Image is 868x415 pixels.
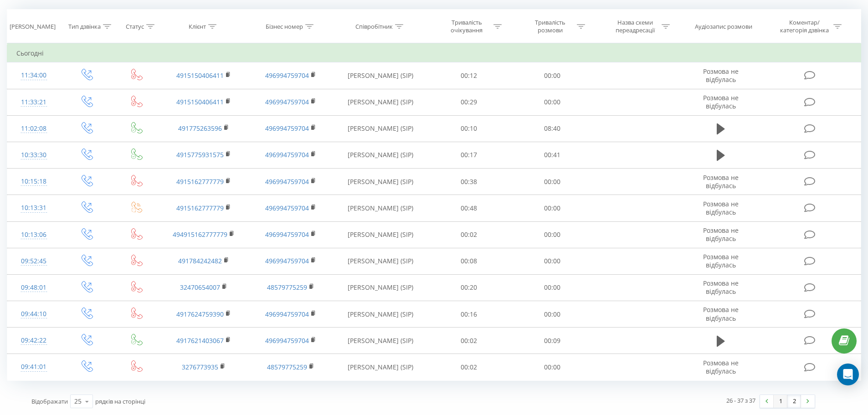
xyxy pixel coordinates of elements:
div: Співробітник [355,23,393,31]
td: 00:02 [427,221,511,248]
a: 496994759704 [265,256,309,265]
div: Тип дзвінка [68,23,101,31]
td: 00:00 [511,62,594,89]
td: [PERSON_NAME] (SIP) [334,221,427,248]
div: Аудіозапис розмови [695,23,752,31]
a: 496994759704 [265,97,309,106]
td: 00:17 [427,142,511,168]
td: [PERSON_NAME] (SIP) [334,274,427,301]
a: 2 [787,395,801,408]
td: [PERSON_NAME] (SIP) [334,248,427,274]
a: 496994759704 [265,150,309,159]
a: 496994759704 [265,177,309,186]
a: 32470654007 [180,283,220,292]
div: [PERSON_NAME] [10,23,56,31]
div: 11:02:08 [16,120,51,138]
a: 48579775259 [267,283,307,292]
a: 496994759704 [265,310,309,318]
a: 4915162777779 [176,177,224,186]
span: Відображати [31,397,68,405]
span: Розмова не відбулась [703,200,739,216]
div: 10:15:18 [16,173,51,190]
div: 09:52:45 [16,252,51,270]
td: 00:00 [511,248,594,274]
a: 496994759704 [265,204,309,212]
span: Розмова не відбулась [703,93,739,110]
div: 09:41:01 [16,358,51,376]
div: 10:13:31 [16,199,51,217]
div: 09:44:10 [16,305,51,323]
td: 00:00 [511,169,594,195]
td: 00:00 [511,195,594,221]
a: 1 [774,395,787,408]
td: 00:48 [427,195,511,221]
div: Бізнес номер [266,23,303,31]
td: [PERSON_NAME] (SIP) [334,195,427,221]
a: 3276773935 [182,363,218,371]
div: Клієнт [189,23,206,31]
td: 00:29 [427,89,511,115]
a: 4917621403067 [176,336,224,345]
td: 00:41 [511,142,594,168]
td: 00:02 [427,354,511,380]
span: Розмова не відбулась [703,359,739,375]
div: Статус [126,23,144,31]
a: 496994759704 [265,124,309,133]
div: 09:42:22 [16,332,51,349]
td: 00:08 [427,248,511,274]
td: 00:00 [511,89,594,115]
td: 00:16 [427,301,511,328]
a: 48579775259 [267,363,307,371]
div: 11:33:21 [16,93,51,111]
td: 00:00 [511,221,594,248]
td: [PERSON_NAME] (SIP) [334,115,427,142]
div: 10:33:30 [16,146,51,164]
span: Розмова не відбулась [703,67,739,84]
div: Коментар/категорія дзвінка [778,19,831,34]
td: 00:02 [427,328,511,354]
span: Розмова не відбулась [703,279,739,296]
div: 26 - 37 з 37 [726,396,755,405]
td: 00:10 [427,115,511,142]
td: [PERSON_NAME] (SIP) [334,89,427,115]
div: 25 [74,397,82,406]
td: 00:00 [511,354,594,380]
div: Тривалість очікування [442,19,491,34]
a: 494915162777779 [173,230,227,239]
span: Розмова не відбулась [703,226,739,243]
a: 496994759704 [265,336,309,345]
td: [PERSON_NAME] (SIP) [334,328,427,354]
a: 4915162777779 [176,204,224,212]
td: [PERSON_NAME] (SIP) [334,301,427,328]
a: 491784242482 [178,256,222,265]
td: 00:00 [511,301,594,328]
a: 4915150406411 [176,71,224,80]
a: 4915150406411 [176,97,224,106]
span: Розмова не відбулась [703,173,739,190]
a: 4915775931575 [176,150,224,159]
div: 11:34:00 [16,67,51,84]
td: 00:20 [427,274,511,301]
a: 4917624759390 [176,310,224,318]
td: 00:38 [427,169,511,195]
td: Сьогодні [7,44,861,62]
a: 496994759704 [265,71,309,80]
div: 10:13:06 [16,226,51,244]
div: Назва схеми переадресації [611,19,659,34]
td: 00:00 [511,274,594,301]
td: [PERSON_NAME] (SIP) [334,142,427,168]
td: 00:09 [511,328,594,354]
td: [PERSON_NAME] (SIP) [334,62,427,89]
span: Розмова не відбулась [703,252,739,269]
span: Розмова не відбулась [703,305,739,322]
div: Тривалість розмови [526,19,575,34]
div: 09:48:01 [16,279,51,297]
td: 00:12 [427,62,511,89]
a: 496994759704 [265,230,309,239]
div: Open Intercom Messenger [837,364,859,385]
td: 08:40 [511,115,594,142]
a: 491775263596 [178,124,222,133]
td: [PERSON_NAME] (SIP) [334,169,427,195]
span: рядків на сторінці [95,397,145,405]
td: [PERSON_NAME] (SIP) [334,354,427,380]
